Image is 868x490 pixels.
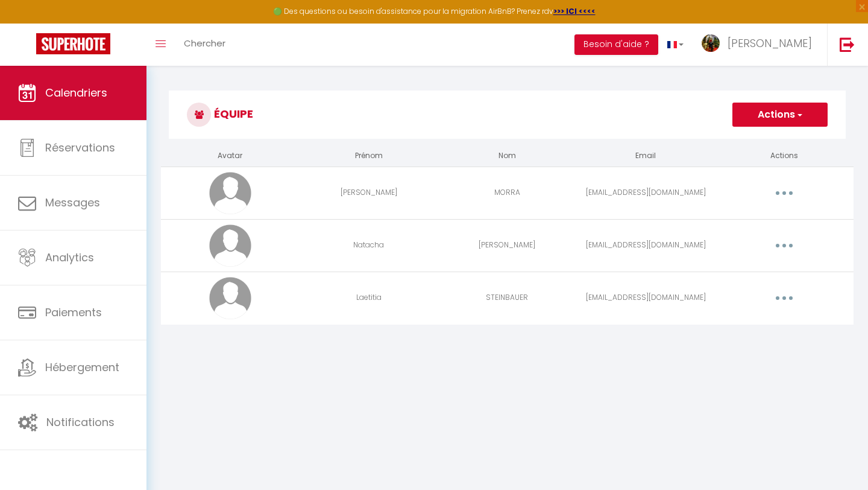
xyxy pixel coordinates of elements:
[45,360,119,375] span: Hébergement
[45,250,94,265] span: Analytics
[45,140,115,155] span: Réservations
[693,24,827,66] a: ... [PERSON_NAME]
[209,277,251,319] img: avatar.png
[728,36,812,51] span: [PERSON_NAME]
[300,145,438,167] th: Prénom
[46,415,115,430] span: Notifications
[576,219,715,272] td: [EMAIL_ADDRESS][DOMAIN_NAME]
[300,272,438,324] td: Laetitia
[715,145,854,167] th: Actions
[840,37,855,52] img: logout
[576,145,715,167] th: Email
[553,6,596,16] a: >>> ICI <<<<
[702,34,720,52] img: ...
[209,172,251,214] img: avatar.png
[161,145,300,167] th: Avatar
[438,272,577,324] td: STEINBAUER
[169,91,846,139] h3: Équipe
[574,34,658,55] button: Besoin d'aide ?
[175,24,234,66] a: Chercher
[45,85,107,100] span: Calendriers
[184,37,225,49] span: Chercher
[300,219,438,272] td: Natacha
[576,272,715,324] td: [EMAIL_ADDRESS][DOMAIN_NAME]
[732,103,828,127] button: Actions
[45,195,100,210] span: Messages
[438,145,577,167] th: Nom
[36,33,110,54] img: Super Booking
[300,167,438,219] td: [PERSON_NAME]
[438,219,577,272] td: [PERSON_NAME]
[576,167,715,219] td: [EMAIL_ADDRESS][DOMAIN_NAME]
[438,167,577,219] td: MORRA
[45,305,102,320] span: Paiements
[209,224,251,267] img: avatar.png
